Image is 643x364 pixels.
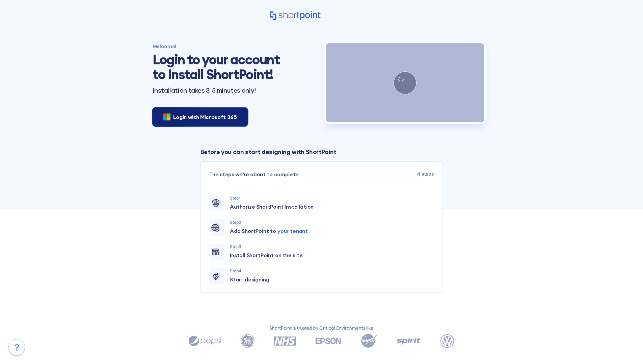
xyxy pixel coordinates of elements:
[153,52,284,82] h1: Login to your account to Install ShortPoint!
[230,195,434,201] p: Step 1
[209,170,299,178] span: The steps we're about to complete
[153,108,248,126] button: Login with Microsoft 365
[230,275,269,283] span: Start designing
[173,113,237,121] span: Login with Microsoft 365
[200,147,443,156] p: Before you can start designing with ShortPoint
[153,43,318,50] h4: Welcome!
[230,219,434,225] p: Step 2
[230,203,314,211] span: Authorize ShortPoint Installation
[230,251,303,259] span: Install ShortPoint on the site
[230,244,434,250] p: Step 3
[277,227,308,234] span: your tenant
[230,268,434,274] p: Step 4
[609,332,643,364] iframe: Chat Widget
[153,87,318,94] p: Installation takes 3-5 minutes only!
[230,227,308,235] span: Add ShortPoint to
[417,170,434,178] span: 4 steps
